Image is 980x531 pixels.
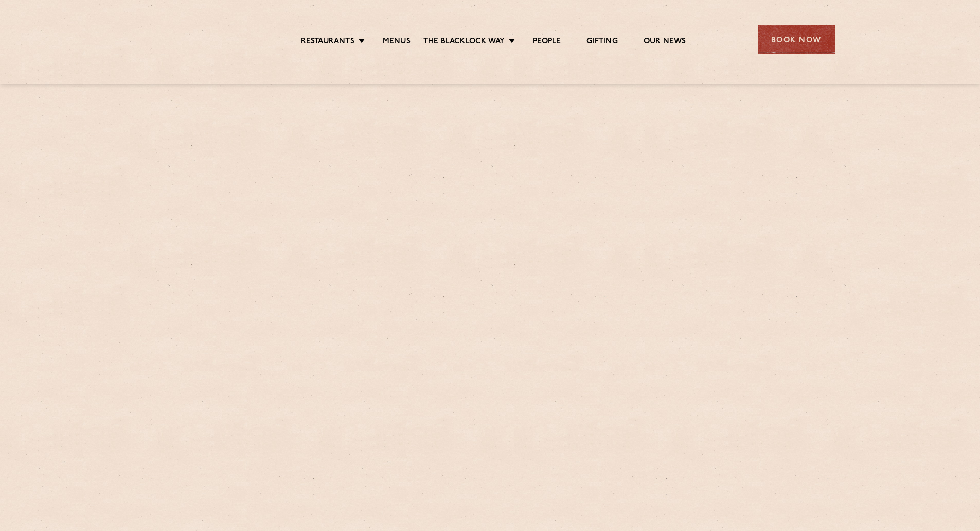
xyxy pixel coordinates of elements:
[383,37,411,48] a: Menus
[644,37,686,48] a: Our News
[301,37,354,48] a: Restaurants
[586,37,617,48] a: Gifting
[423,37,505,48] a: The Blacklock Way
[146,10,235,69] img: svg%3E
[758,25,835,54] div: Book Now
[533,37,561,48] a: People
